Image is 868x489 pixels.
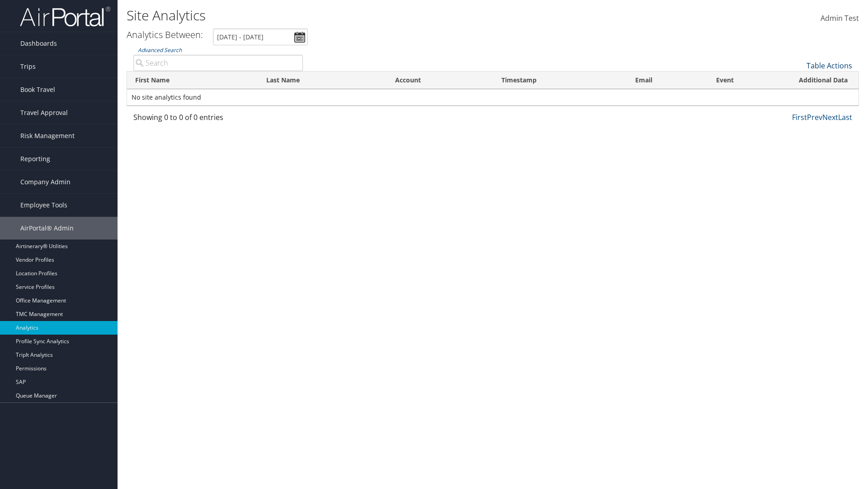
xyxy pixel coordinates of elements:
[791,72,859,89] th: Additional Data
[20,148,50,170] span: Reporting
[20,6,110,27] img: airportal-logo.png
[258,72,387,89] th: Last Name: activate to sort column ascending
[821,13,859,23] span: Admin Test
[807,112,822,122] a: Prev
[133,112,303,127] div: Showing 0 to 0 of 0 entries
[807,61,852,71] a: Table Actions
[493,72,627,89] th: Timestamp: activate to sort column descending
[127,29,203,41] h3: Analytics Between:
[127,6,615,25] h1: Site Analytics
[708,72,791,89] th: Event
[127,89,859,105] td: No site analytics found
[627,72,708,89] th: Email
[838,112,852,122] a: Last
[133,55,303,71] input: Advanced Search
[20,78,55,101] span: Book Travel
[20,55,36,78] span: Trips
[213,29,308,45] input: [DATE] - [DATE]
[20,101,68,124] span: Travel Approval
[387,72,493,89] th: Account: activate to sort column ascending
[20,32,57,55] span: Dashboards
[792,112,807,122] a: First
[20,171,71,193] span: Company Admin
[20,125,75,147] span: Risk Management
[127,72,258,89] th: First Name: activate to sort column ascending
[20,194,67,216] span: Employee Tools
[821,5,859,33] a: Admin Test
[20,217,74,240] span: AirPortal® Admin
[138,46,182,54] a: Advanced Search
[822,112,838,122] a: Next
